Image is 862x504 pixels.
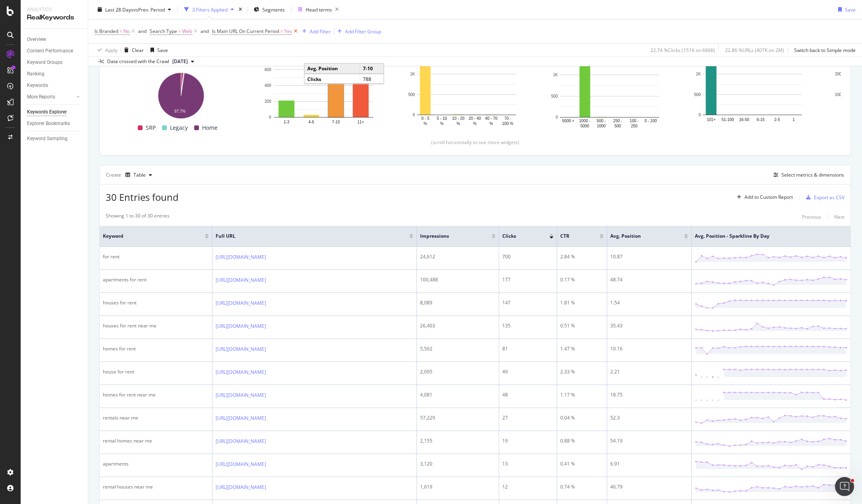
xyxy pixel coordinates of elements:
text: 2-5 [774,117,780,122]
div: 10.87 [610,253,688,260]
text: 500 [614,124,621,128]
button: Head terms [295,3,342,16]
text: 0 [269,115,271,119]
span: 2025 Aug. 16th [172,58,188,65]
div: A chart. [690,50,814,127]
button: Previous [802,212,821,222]
text: 0 [698,113,701,117]
span: vs Prev. Period [133,6,165,13]
span: Impressions [420,233,479,240]
div: 13 [502,460,553,467]
a: Keywords Explorer [27,108,82,116]
button: Add Filter Group [334,27,381,36]
div: Head terms [306,6,332,13]
div: 52.3 [610,414,688,421]
button: Save [147,44,168,56]
div: 0.51 % [560,322,604,329]
div: 22.86 % URLs ( 407K on 2M ) [725,46,784,53]
svg: A chart. [262,50,386,129]
div: 2.33 % [560,368,604,375]
div: 54.19 [610,437,688,444]
div: Keywords Explorer [27,108,67,116]
div: More Reports [27,93,55,101]
button: Export as CSV [803,191,845,204]
text: 100 - [630,119,639,123]
div: 1.47 % [560,345,604,352]
div: Table [133,173,146,177]
button: and [201,27,209,35]
span: Avg. Position - Sparkline By Day [695,233,835,240]
a: [URL][DOMAIN_NAME] [216,345,266,353]
text: 5000 [580,124,590,128]
text: 250 [631,124,638,128]
a: Explorer Bookmarks [27,119,82,128]
div: 27 [502,414,553,421]
svg: A chart. [548,50,671,129]
div: Keywords [27,81,48,90]
div: 19 [502,437,553,444]
div: Analytics [27,6,81,13]
text: 10 - 20 [452,116,465,121]
button: Add Filter [299,27,331,36]
div: 49 [502,368,553,375]
text: 101+ [707,117,716,122]
div: 35.43 [610,322,688,329]
div: 4,081 [420,391,495,398]
div: house for rent [103,368,209,375]
text: 1K [696,72,701,77]
div: 46.79 [610,483,688,491]
div: and [138,28,147,35]
text: 5 - 10 [437,116,447,121]
div: apartments [103,460,209,467]
div: 0.41 % [560,460,604,467]
div: 2,095 [420,368,495,375]
text: 4-6 [309,120,314,124]
div: 2.84 % [560,253,604,260]
div: Keyword Groups [27,58,62,67]
span: Is Main URL On Current Period [212,28,279,35]
span: Yes [284,26,292,37]
div: 135 [502,322,553,329]
div: homes for rent near me [103,391,209,398]
text: 1-3 [283,120,289,124]
button: Add to Custom Report [734,191,793,204]
text: 0 - 100 [644,119,657,123]
div: Keyword Sampling [27,135,67,143]
a: More Reports [27,93,74,101]
button: Save [835,3,856,16]
span: CTR [560,233,588,240]
div: Add to Custom Report [744,195,793,200]
div: Content Performance [27,47,73,55]
a: [URL][DOMAIN_NAME] [216,391,266,399]
div: 10.16 [610,345,688,352]
div: RealKeywords [27,13,81,22]
div: for rent [103,253,209,260]
a: Keyword Groups [27,58,82,67]
span: No [123,26,130,37]
a: [URL][DOMAIN_NAME] [216,299,266,307]
text: 400 [264,83,271,88]
button: [DATE] [169,57,197,66]
span: Legacy [170,123,188,133]
a: [URL][DOMAIN_NAME] [216,483,266,491]
text: 100 % [502,121,513,126]
text: 200K [835,72,845,77]
button: Segments [251,3,288,16]
button: 3 Filters Applied [181,3,237,16]
span: Is Branded [94,28,118,35]
div: rentals near me [103,414,209,421]
div: Add Filter [310,28,331,35]
div: 3,120 [420,460,495,467]
div: and [201,28,209,35]
div: 48.74 [610,276,688,283]
div: 6.91 [610,460,688,467]
div: Add Filter Group [345,28,381,35]
a: Ranking [27,70,82,78]
div: 81 [502,345,553,352]
text: 5000 + [562,119,575,123]
button: Apply [94,44,118,56]
span: = [120,28,122,35]
div: 100,488 [420,276,495,283]
span: Segments [262,6,285,13]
